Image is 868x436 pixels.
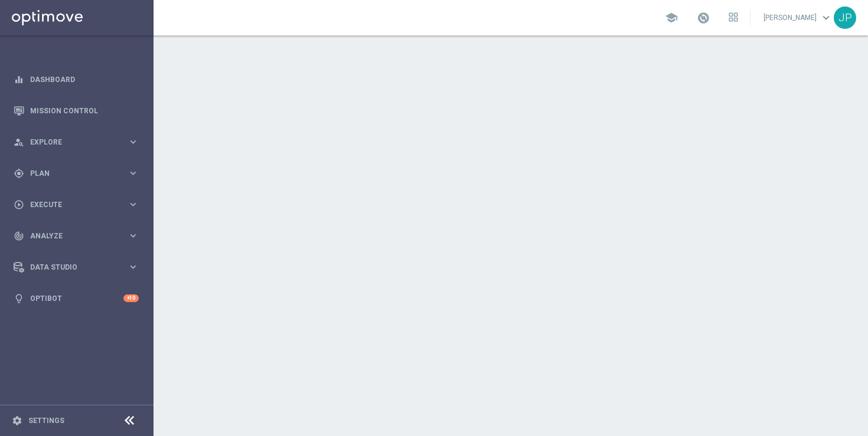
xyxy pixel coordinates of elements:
[128,136,139,147] i: keyboard_arrow_right
[14,95,139,126] div: Mission Control
[14,199,24,210] i: play_circle_outline
[30,232,128,240] span: Analyze
[30,283,123,314] a: Optibot
[13,294,139,303] button: lightbulb Optibot +10
[762,9,834,27] a: [PERSON_NAME]keyboard_arrow_down
[665,11,678,24] span: school
[14,283,139,314] div: Optibot
[28,417,64,424] a: Settings
[128,168,139,179] i: keyboard_arrow_right
[820,11,833,24] span: keyboard_arrow_down
[14,137,24,147] i: person_search
[30,201,128,208] span: Execute
[14,74,24,85] i: equalizer
[128,230,139,241] i: keyboard_arrow_right
[13,231,139,241] button: track_changes Analyze keyboard_arrow_right
[14,199,128,210] div: Execute
[13,137,139,147] button: person_search Explore keyboard_arrow_right
[14,231,128,241] div: Analyze
[30,170,128,177] span: Plan
[13,263,139,272] button: Data Studio keyboard_arrow_right
[128,261,139,273] i: keyboard_arrow_right
[13,75,139,84] button: equalizer Dashboard
[12,415,22,426] i: settings
[14,293,24,304] i: lightbulb
[14,137,128,147] div: Explore
[13,106,139,116] button: Mission Control
[14,231,24,241] i: track_changes
[14,64,139,95] div: Dashboard
[30,264,128,271] span: Data Studio
[30,95,139,126] a: Mission Control
[14,262,128,273] div: Data Studio
[123,294,139,302] div: +10
[30,139,128,146] span: Explore
[128,199,139,210] i: keyboard_arrow_right
[30,64,139,95] a: Dashboard
[14,168,24,179] i: gps_fixed
[834,6,856,29] div: JP
[13,169,139,178] button: gps_fixed Plan keyboard_arrow_right
[13,200,139,209] button: play_circle_outline Execute keyboard_arrow_right
[14,168,128,179] div: Plan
